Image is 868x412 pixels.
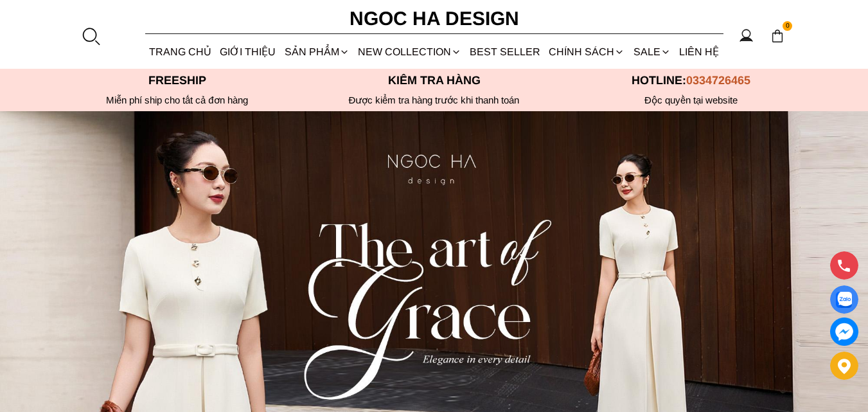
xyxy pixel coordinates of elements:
[563,94,820,106] h6: Độc quyền tại website
[280,35,353,69] div: SẢN PHẨM
[338,3,531,34] a: Ngoc Ha Design
[466,35,545,69] a: BEST SELLER
[830,285,858,314] a: Display image
[675,35,723,69] a: LIÊN HỆ
[49,74,306,87] p: Freeship
[216,35,280,69] a: GIỚI THIỆU
[836,292,852,308] img: Display image
[563,74,820,87] p: Hotline:
[783,21,793,31] span: 0
[145,35,216,69] a: TRANG CHỦ
[545,35,629,69] div: Chính sách
[770,29,784,43] img: img-CART-ICON-ksit0nf1
[306,94,563,106] p: Được kiểm tra hàng trước khi thanh toán
[49,94,306,106] div: Miễn phí ship cho tất cả đơn hàng
[388,74,481,87] font: Kiểm tra hàng
[353,35,465,69] a: NEW COLLECTION
[686,74,750,87] span: 0334726465
[629,35,675,69] a: SALE
[830,318,858,346] a: messenger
